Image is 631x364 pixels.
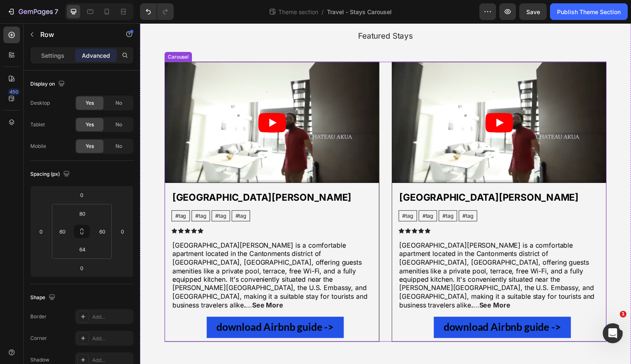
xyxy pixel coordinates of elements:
span: [GEOGRAPHIC_DATA][PERSON_NAME] is a comfortable apartment located in the Cantonments district of ... [263,221,462,290]
button: <p><span style="color:rgba(0,0,0,var(--O42jJQ,1));font-size:25px;"><strong>download Airbnb guide ... [298,298,437,320]
span: Yes [86,121,94,128]
div: Mobile [30,143,46,150]
span: Travel - Stays Carousel [327,7,392,16]
span: No [115,121,122,128]
input: 80px [74,207,91,220]
input: 0 [35,225,47,238]
div: Add... [92,357,131,364]
div: Carousel [27,30,51,38]
button: 7 [3,3,62,20]
div: Shape [30,292,57,303]
p: Row [40,30,111,39]
span: 1 [620,311,626,317]
div: Shadow [30,356,49,364]
span: No [115,143,122,150]
input: 60px [96,225,108,238]
input: 60px [56,225,69,238]
div: 450 [8,89,20,95]
div: Add... [92,335,131,342]
span: No [115,99,122,107]
input: 0 [116,225,129,238]
div: Display on [30,79,66,90]
iframe: Intercom live chat [603,323,623,343]
div: Add... [92,313,131,321]
p: #tag [307,192,318,199]
button: Publish Theme Section [550,3,628,20]
div: Spacing (px) [30,169,71,180]
button: Save [519,3,547,20]
div: Tablet [30,121,45,128]
span: / [322,7,324,16]
p: #tag [327,192,339,199]
input: 0 [74,189,90,201]
div: Corner [30,334,47,342]
div: Publish Theme Section [557,7,621,16]
p: #tag [287,192,298,199]
span: Theme section [277,7,320,16]
div: Undo/Redo [140,3,174,20]
iframe: Design area [140,23,631,364]
p: 7 [54,7,58,17]
span: Yes [86,143,94,150]
p: Settings [41,51,64,60]
input: 64px [74,243,91,256]
button: Play [351,91,379,111]
span: Save [526,8,540,15]
div: Desktop [30,99,50,107]
div: Border [30,313,47,320]
input: 0 [74,262,90,274]
p: #tag [266,192,277,199]
p: Advanced [82,51,110,60]
p: ... [263,221,472,290]
strong: . [336,282,338,290]
strong: See More [344,282,376,290]
strong: download Airbnb guide -> [308,302,427,314]
strong: [GEOGRAPHIC_DATA][PERSON_NAME] [263,171,445,183]
span: Yes [86,99,94,107]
